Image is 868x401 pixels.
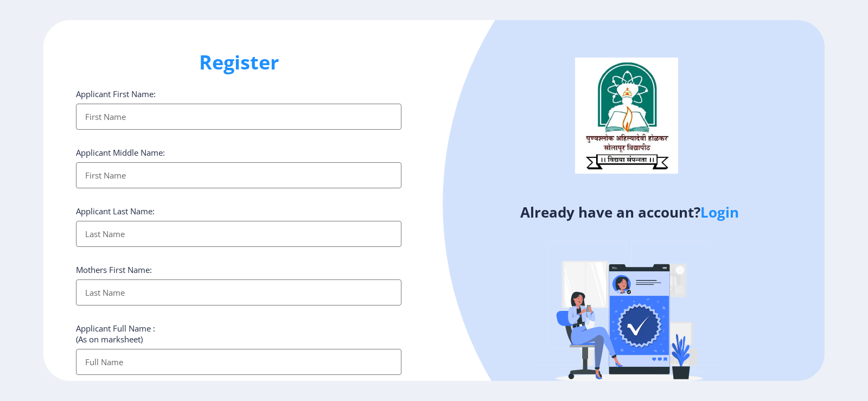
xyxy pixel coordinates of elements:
label: Applicant First Name: [76,88,156,99]
label: Applicant Full Name : (As on marksheet) [76,323,155,345]
input: Last Name [76,221,401,247]
input: First Name [76,104,401,130]
h4: Already have an account? [442,203,816,221]
a: Login [700,202,739,222]
label: Mothers First Name: [76,264,152,275]
input: Last Name [76,279,401,305]
input: Full Name [76,349,401,375]
img: logo [575,58,678,174]
label: Applicant Last Name: [76,206,155,217]
h1: Register [76,49,401,75]
input: First Name [76,162,401,188]
label: Applicant Middle Name: [76,147,165,158]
